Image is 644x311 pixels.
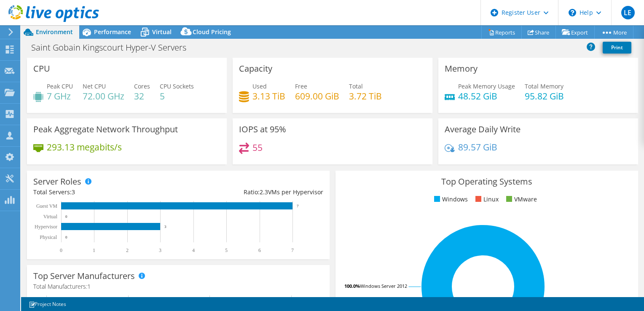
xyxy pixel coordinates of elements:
h4: 72.00 GHz [83,91,124,101]
text: Physical [40,234,57,240]
text: 3 [164,225,166,229]
div: Ratio: VMs per Hypervisor [178,188,323,197]
h4: 32 [134,91,150,101]
a: Reports [481,26,522,39]
li: Linux [473,195,499,204]
span: Virtual [152,28,172,36]
h4: 7 GHz [47,91,73,101]
span: Net CPU [83,82,106,90]
h4: 95.82 GiB [525,91,564,101]
text: 7 [297,204,299,208]
a: Export [555,26,595,39]
span: Performance [94,28,131,36]
h3: CPU [33,64,50,73]
span: 3 [72,188,75,196]
text: 7 [291,247,294,253]
span: Total [349,82,363,90]
text: 0 [65,214,67,219]
span: Used [252,82,267,90]
h3: Average Daily Write [445,125,521,134]
text: 1 [93,247,95,253]
h4: 3.72 TiB [349,91,382,101]
span: LE [621,6,635,19]
text: 0 [65,235,67,239]
tspan: Windows Server 2012 [360,283,407,289]
h3: Capacity [239,64,272,73]
h4: 55 [252,143,263,152]
h3: Server Roles [33,177,81,186]
tspan: 100.0% [344,283,360,289]
text: Guest VM [36,203,57,209]
h4: 89.57 GiB [458,142,497,152]
text: Hypervisor [35,224,57,230]
a: Print [603,42,631,54]
text: 5 [225,247,228,253]
span: Total Memory [525,82,563,90]
h4: 48.52 GiB [458,91,515,101]
h3: Top Operating Systems [342,177,632,186]
h3: Memory [445,64,478,73]
h3: Top Server Manufacturers [33,271,135,281]
li: VMware [504,195,537,204]
text: 4 [192,247,195,253]
a: More [594,26,633,39]
h4: 293.13 megabits/s [47,142,122,152]
svg: \n [569,9,576,16]
text: 0 [60,247,62,253]
h4: 5 [160,91,194,101]
span: Environment [36,28,73,36]
text: 2 [126,247,129,253]
span: 1 [87,282,91,290]
text: Virtual [43,214,58,220]
h1: Saint Gobain Kingscourt Hyper-V Servers [27,43,199,52]
text: 6 [258,247,261,253]
h4: Total Manufacturers: [33,282,323,291]
span: Cloud Pricing [193,28,231,36]
text: 3 [159,247,161,253]
a: Share [521,26,556,39]
h3: Peak Aggregate Network Throughput [33,125,178,134]
div: Total Servers: [33,188,178,197]
li: Windows [432,195,468,204]
span: 2.3 [260,188,268,196]
h3: IOPS at 95% [239,125,286,134]
span: Free [295,82,307,90]
span: Cores [134,82,150,90]
h4: 3.13 TiB [252,91,285,101]
h4: 609.00 GiB [295,91,339,101]
span: Peak CPU [47,82,73,90]
span: Peak Memory Usage [458,82,515,90]
a: Project Notes [23,299,72,309]
span: CPU Sockets [160,82,194,90]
